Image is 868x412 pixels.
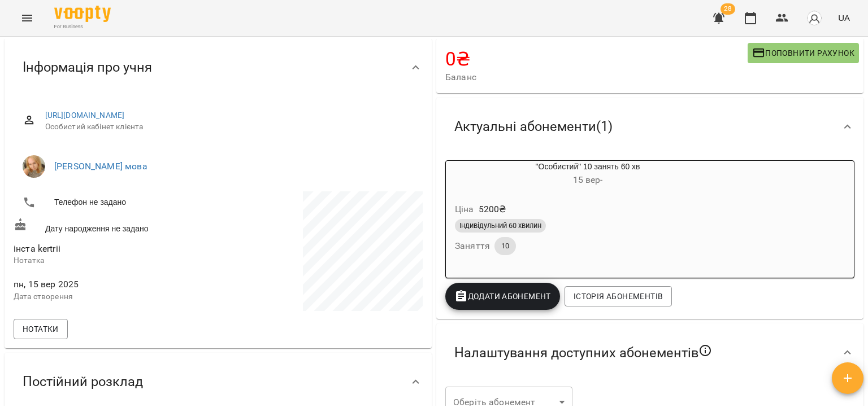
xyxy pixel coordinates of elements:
[573,174,603,185] span: 15 вер -
[565,286,672,306] button: Історія абонементів
[23,155,45,178] img: Тетяна німецька мова
[54,23,111,30] span: For Business
[14,291,216,303] p: Дата створення
[11,216,218,236] div: Дату народження не задано
[445,283,560,310] button: Додати Абонемент
[5,353,432,411] div: Постійний розклад
[446,161,730,269] button: "Особистий" 10 занять 60 хв15 вер- Ціна5200₴Індивідульний 60 хвилинЗаняття10
[54,6,111,22] img: Voopty Logo
[5,38,432,97] div: Інформація про учня
[446,161,730,188] div: "Особистий" 10 занять 60 хв
[445,71,748,84] span: Баланс
[834,7,854,28] button: UA
[14,278,216,291] span: пн, 15 вер 2025
[445,47,748,71] h4: 0 ₴
[721,3,735,15] span: 28
[454,344,712,362] span: Налаштування доступних абонементів
[23,373,143,391] span: Постійний розклад
[454,290,551,303] span: Додати Абонемент
[14,243,60,254] span: інста kertrii
[14,319,68,339] button: Нотатки
[23,322,59,336] span: Нотатки
[436,323,863,382] div: Налаштування доступних абонементів
[455,238,490,254] h6: Заняття
[436,98,863,156] div: Актуальні абонементи(1)
[45,121,414,133] span: Особистий кабінет клієнта
[752,46,854,60] span: Поповнити рахунок
[698,344,712,357] svg: Якщо не обрано жодного, клієнт зможе побачити всі публічні абонементи
[14,191,216,214] li: Телефон не задано
[54,161,147,172] a: [PERSON_NAME] мова
[748,43,859,63] button: Поповнити рахунок
[454,118,613,135] span: Актуальні абонементи ( 1 )
[806,10,822,26] img: avatar_s.png
[455,221,546,231] span: Індивідульний 60 хвилин
[479,203,506,216] p: 5200 ₴
[45,111,125,120] a: [URL][DOMAIN_NAME]
[838,12,850,24] span: UA
[14,5,41,32] button: Menu
[23,59,152,76] span: Інформація про учня
[574,290,663,303] span: Історія абонементів
[14,255,216,266] p: Нотатка
[494,241,516,251] span: 10
[455,201,474,217] h6: Ціна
